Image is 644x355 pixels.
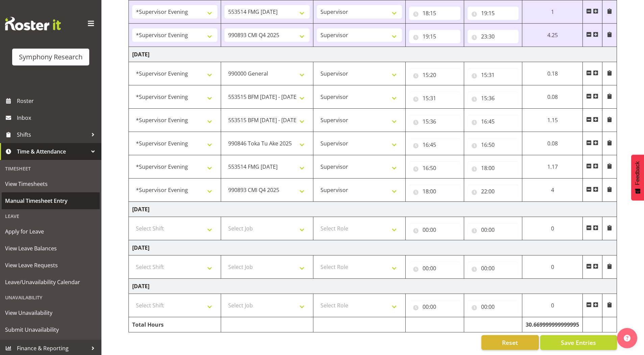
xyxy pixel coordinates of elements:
td: 0 [522,217,583,240]
button: Reset [481,335,539,350]
input: Click to select... [409,91,460,105]
span: Time & Attendance [17,146,88,157]
span: Manual Timesheet Entry [5,196,96,206]
input: Click to select... [468,262,519,275]
span: View Unavailability [5,308,96,318]
input: Click to select... [468,185,519,198]
a: View Leave Balances [2,240,100,257]
span: View Timesheets [5,179,96,189]
span: Finance & Reporting [17,343,88,353]
span: View Leave Balances [5,243,96,253]
td: 0.08 [522,85,583,109]
td: 0 [522,255,583,279]
a: Manual Timesheet Entry [2,192,100,209]
span: Save Entries [561,338,596,347]
input: Click to select... [409,68,460,82]
input: Click to select... [409,262,460,275]
div: Symphony Research [19,52,82,62]
td: 30.669999999999995 [522,317,583,332]
input: Click to select... [409,300,460,313]
a: View Leave Requests [2,257,100,274]
div: Timesheet [2,162,100,175]
td: 0 [522,294,583,317]
input: Click to select... [468,161,519,175]
td: 4.25 [522,24,583,47]
a: View Unavailability [2,304,100,321]
td: [DATE] [129,240,617,255]
input: Click to select... [409,138,460,152]
td: Total Hours [129,317,221,332]
span: Inbox [17,113,98,123]
input: Click to select... [468,91,519,105]
input: Click to select... [468,223,519,237]
td: [DATE] [129,279,617,294]
td: 4 [522,179,583,202]
td: 1.17 [522,155,583,179]
input: Click to select... [468,30,519,43]
img: Rosterit website logo [5,17,61,30]
td: 0.08 [522,132,583,155]
span: Apply for Leave [5,226,96,237]
a: Apply for Leave [2,223,100,240]
td: [DATE] [129,202,617,217]
a: Submit Unavailability [2,321,100,338]
span: Submit Unavailability [5,325,96,335]
a: View Timesheets [2,175,100,192]
td: 0.18 [522,62,583,85]
input: Click to select... [468,138,519,152]
span: Leave/Unavailability Calendar [5,277,96,287]
td: 1.15 [522,109,583,132]
input: Click to select... [468,115,519,128]
input: Click to select... [468,300,519,313]
input: Click to select... [409,30,460,43]
span: View Leave Requests [5,260,96,270]
td: [DATE] [129,47,617,62]
span: Shifts [17,130,88,140]
button: Feedback - Show survey [631,155,644,200]
input: Click to select... [468,68,519,82]
span: Reset [502,338,518,347]
span: Roster [17,96,98,106]
input: Click to select... [409,223,460,237]
input: Click to select... [409,185,460,198]
button: Save Entries [540,335,617,350]
td: 1 [522,0,583,24]
div: Leave [2,209,100,223]
input: Click to select... [468,6,519,20]
input: Click to select... [409,161,460,175]
div: Unavailability [2,291,100,304]
input: Click to select... [409,6,460,20]
span: Feedback [635,161,641,185]
input: Click to select... [409,115,460,128]
a: Leave/Unavailability Calendar [2,274,100,291]
img: help-xxl-2.png [624,335,630,342]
